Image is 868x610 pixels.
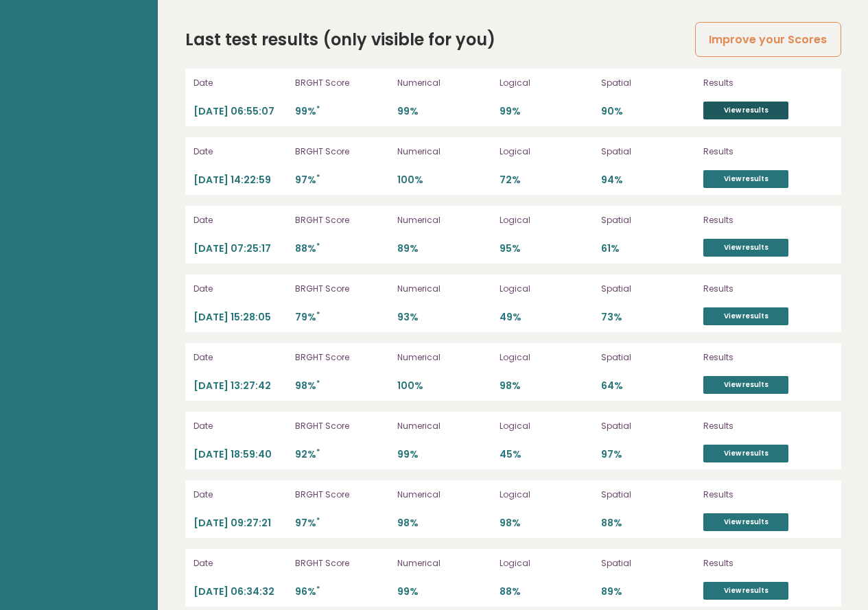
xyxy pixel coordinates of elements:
p: Results [703,77,832,89]
p: Numerical [397,489,491,501]
p: 79% [295,311,389,324]
p: 98% [397,517,491,530]
p: 94% [601,174,695,187]
p: Results [703,214,832,226]
p: Spatial [601,145,695,158]
p: Logical [500,351,594,364]
p: [DATE] 14:22:59 [193,174,288,187]
p: 100% [397,379,491,392]
p: BRGHT Score [295,489,389,501]
p: BRGHT Score [295,77,389,89]
p: 97% [295,517,389,530]
p: 98% [295,379,389,392]
p: [DATE] 18:59:40 [193,448,288,461]
p: BRGHT Score [295,145,389,158]
p: 73% [601,311,695,324]
p: 99% [295,105,389,118]
a: View results [703,445,788,462]
p: 89% [601,585,695,598]
p: Spatial [601,557,695,570]
p: Logical [500,557,594,570]
a: View results [703,376,788,394]
p: Results [703,489,832,501]
p: 88% [295,242,389,255]
p: Logical [500,145,594,158]
p: Results [703,283,832,295]
p: 45% [500,448,594,461]
a: View results [703,239,788,257]
p: Numerical [397,557,491,570]
p: Spatial [601,420,695,432]
p: Date [193,351,288,364]
p: BRGHT Score [295,283,389,295]
p: BRGHT Score [295,420,389,432]
p: BRGHT Score [295,557,389,570]
p: 97% [295,174,389,187]
p: Logical [500,214,594,226]
p: 99% [500,105,594,118]
p: Date [193,145,288,158]
a: View results [703,307,788,325]
p: 72% [500,174,594,187]
p: Spatial [601,489,695,501]
p: Spatial [601,351,695,364]
p: Results [703,557,832,570]
p: 92% [295,448,389,461]
p: Date [193,283,288,295]
p: [DATE] 09:27:21 [193,517,288,530]
p: Date [193,420,288,432]
p: Spatial [601,283,695,295]
p: 95% [500,242,594,255]
p: 96% [295,585,389,598]
p: [DATE] 15:28:05 [193,311,288,324]
p: 49% [500,311,594,324]
a: View results [703,170,788,188]
p: 88% [500,585,594,598]
p: 99% [397,585,491,598]
p: 98% [500,517,594,530]
a: Improve your Scores [695,22,841,57]
p: [DATE] 06:34:32 [193,585,288,598]
p: 93% [397,311,491,324]
p: 99% [397,105,491,118]
p: Spatial [601,77,695,89]
p: 90% [601,105,695,118]
p: Results [703,351,832,364]
p: Numerical [397,214,491,226]
p: Date [193,557,288,570]
p: Numerical [397,77,491,89]
h2: Last test results (only visible for you) [185,27,495,52]
p: Logical [500,489,594,501]
p: 89% [397,242,491,255]
p: [DATE] 06:55:07 [193,105,288,118]
p: [DATE] 07:25:17 [193,242,288,255]
p: BRGHT Score [295,351,389,364]
a: View results [703,102,788,119]
p: Numerical [397,145,491,158]
p: 100% [397,174,491,187]
p: BRGHT Score [295,214,389,226]
p: Numerical [397,420,491,432]
p: Numerical [397,351,491,364]
p: 98% [500,379,594,392]
p: Numerical [397,283,491,295]
p: Results [703,420,832,432]
p: 64% [601,379,695,392]
p: [DATE] 13:27:42 [193,379,288,392]
p: Spatial [601,214,695,226]
p: Date [193,489,288,501]
a: View results [703,513,788,531]
p: 99% [397,448,491,461]
p: 97% [601,448,695,461]
p: Logical [500,77,594,89]
a: View results [703,582,788,600]
p: Logical [500,420,594,432]
p: Date [193,214,288,226]
p: Date [193,77,288,89]
p: Logical [500,283,594,295]
p: Results [703,145,832,158]
p: 88% [601,517,695,530]
p: 61% [601,242,695,255]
